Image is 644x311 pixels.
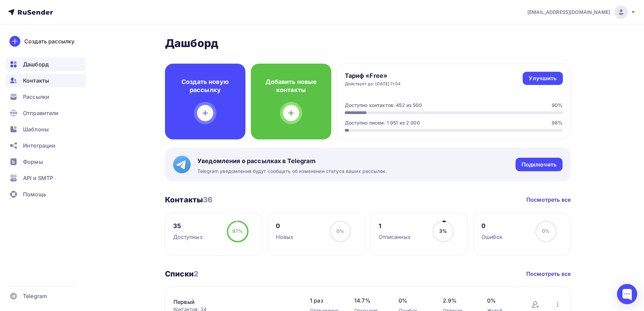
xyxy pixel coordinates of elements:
span: 2.9% [443,296,474,305]
h3: Контакты [165,195,213,204]
span: 14.7% [354,296,385,305]
div: 35 [173,222,203,230]
span: 97% [232,228,243,234]
span: Уведомления о рассылках в Telegram [197,157,387,165]
span: Telegram уведомления будут сообщать об изменении статуса ваших рассылок. [197,168,387,175]
span: Рассылки [23,93,49,101]
span: 0% [487,296,518,305]
span: 0% [336,228,344,234]
span: 0% [399,296,429,305]
span: Помощь [23,190,46,198]
div: Улучшить [529,74,556,82]
a: Дашборд [5,58,86,71]
div: 98% [552,119,563,126]
div: Ошибок [481,233,503,241]
a: Посмотреть все [526,270,571,278]
h4: Создать новую рассылку [176,78,235,94]
span: 2 [194,269,198,278]
h4: Тариф «Free» [345,72,401,80]
div: Подключить [522,161,556,169]
span: 1 раз [310,296,341,305]
h2: Дашборд [165,37,571,50]
div: Действует до: [DATE] 11:04 [345,81,401,87]
span: Контакты [23,76,49,85]
div: Новых [276,233,294,241]
span: Шаблоны [23,125,49,133]
span: Формы [23,158,43,166]
span: 3% [439,228,447,234]
a: Посмотреть все [526,196,571,204]
h4: Добавить новые контакты [262,78,320,94]
a: Отправители [5,106,86,120]
div: Доступных [173,233,203,241]
h3: Списки [165,269,198,279]
div: Создать рассылку [24,37,74,45]
a: Рассылки [5,90,86,104]
span: 36 [203,195,213,204]
div: Доступно писем: 1 951 из 2 000 [345,119,420,126]
span: Интеграции [23,141,55,150]
div: 1 [379,222,411,230]
span: [EMAIL_ADDRESS][DOMAIN_NAME] [527,9,610,16]
a: Контакты [5,74,86,87]
a: Первый [173,298,288,306]
div: 90% [552,102,563,109]
span: 0% [542,228,550,234]
a: Формы [5,155,86,169]
span: API и SMTP [23,174,53,182]
a: [EMAIL_ADDRESS][DOMAIN_NAME] [527,5,636,19]
div: 0 [481,222,503,230]
span: Дашборд [23,60,49,68]
span: Telegram [23,292,47,300]
a: Шаблоны [5,123,86,136]
div: 0 [276,222,294,230]
div: Доступно контактов: 452 из 500 [345,102,422,109]
div: Отписанных [379,233,411,241]
span: Отправители [23,109,59,117]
